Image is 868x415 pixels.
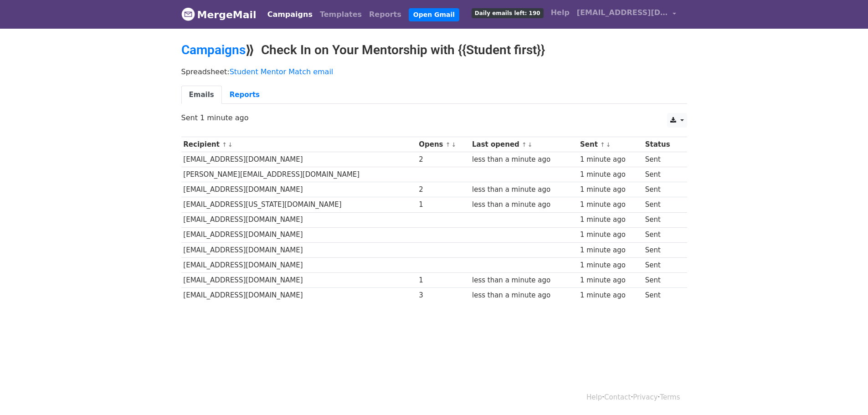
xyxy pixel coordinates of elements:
th: Status [643,137,681,152]
span: Daily emails left: 190 [472,8,544,18]
td: [EMAIL_ADDRESS][DOMAIN_NAME] [181,288,417,303]
td: Sent [643,242,681,257]
a: Help [586,393,602,401]
td: Sent [643,227,681,242]
a: Reports [365,5,405,24]
div: 3 [419,290,467,301]
td: Sent [643,152,681,167]
div: less than a minute ago [472,290,575,301]
div: 1 minute ago [580,290,641,301]
a: Campaigns [264,5,316,24]
a: MergeMail [181,5,257,24]
div: less than a minute ago [472,200,575,210]
td: Sent [643,272,681,287]
span: [EMAIL_ADDRESS][DOMAIN_NAME] [577,7,668,18]
a: ↑ [522,141,527,148]
a: Terms [660,393,680,401]
td: Sent [643,182,681,197]
p: Sent 1 minute ago [181,113,687,123]
a: ↑ [446,141,451,148]
p: Spreadsheet: [181,67,687,77]
div: 1 minute ago [580,215,641,225]
a: ↓ [228,141,233,148]
div: 1 minute ago [580,230,641,240]
div: less than a minute ago [472,154,575,165]
td: Sent [643,197,681,212]
a: Contact [604,393,631,401]
a: Emails [181,86,222,104]
div: 1 minute ago [580,154,641,165]
td: [EMAIL_ADDRESS][DOMAIN_NAME] [181,257,417,272]
th: Sent [578,137,643,152]
div: 2 [419,154,467,165]
td: [EMAIL_ADDRESS][DOMAIN_NAME] [181,152,417,167]
div: 1 minute ago [580,169,641,180]
div: 2 [419,184,467,195]
a: Open Gmail [409,8,459,21]
td: [EMAIL_ADDRESS][US_STATE][DOMAIN_NAME] [181,197,417,212]
td: [PERSON_NAME][EMAIL_ADDRESS][DOMAIN_NAME] [181,167,417,182]
a: Daily emails left: 190 [468,4,547,22]
th: Opens [416,137,470,152]
a: ↓ [606,141,611,148]
a: Reports [222,86,267,104]
div: 1 minute ago [580,245,641,256]
td: [EMAIL_ADDRESS][DOMAIN_NAME] [181,227,417,242]
td: Sent [643,288,681,303]
td: Sent [643,257,681,272]
div: 1 minute ago [580,200,641,210]
a: Help [547,4,573,22]
div: 1 minute ago [580,184,641,195]
th: Last opened [470,137,578,152]
a: ↑ [222,141,227,148]
div: less than a minute ago [472,275,575,286]
div: 1 [419,275,467,286]
a: ↓ [452,141,457,148]
div: 1 [419,200,467,210]
a: ↑ [600,141,605,148]
a: Student Mentor Match email [230,67,334,76]
td: [EMAIL_ADDRESS][DOMAIN_NAME] [181,242,417,257]
div: less than a minute ago [472,184,575,195]
th: Recipient [181,137,417,152]
div: 1 minute ago [580,275,641,286]
td: [EMAIL_ADDRESS][DOMAIN_NAME] [181,182,417,197]
td: Sent [643,167,681,182]
a: ↓ [528,141,533,148]
td: [EMAIL_ADDRESS][DOMAIN_NAME] [181,212,417,227]
td: Sent [643,212,681,227]
a: Campaigns [181,42,246,57]
div: 1 minute ago [580,260,641,271]
a: Templates [316,5,365,24]
a: [EMAIL_ADDRESS][DOMAIN_NAME] [573,4,680,25]
h2: ⟫ Check In on Your Mentorship with {{Student first}} [181,42,687,58]
a: Privacy [633,393,657,401]
td: [EMAIL_ADDRESS][DOMAIN_NAME] [181,272,417,287]
img: MergeMail logo [181,7,195,21]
